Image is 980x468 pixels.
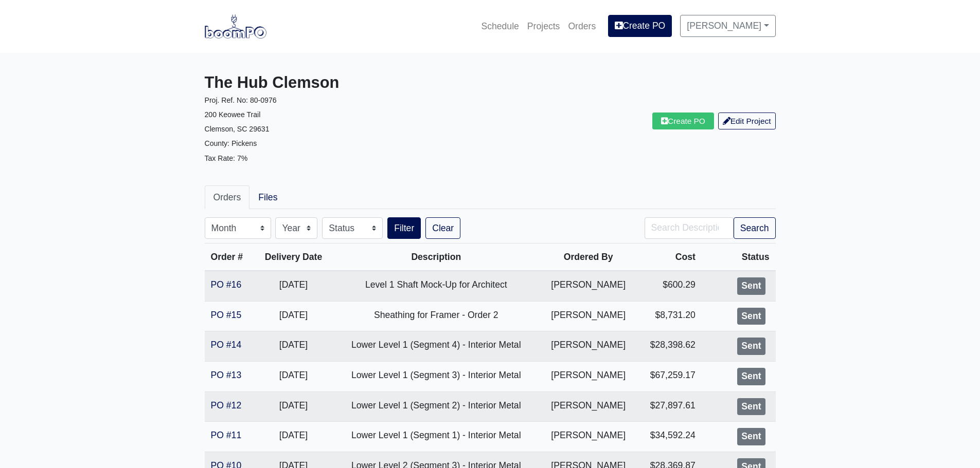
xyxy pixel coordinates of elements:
[425,217,460,239] a: Clear
[737,368,765,385] div: Sent
[205,73,483,92] h3: The Hub Clemson
[718,113,776,129] a: Edit Project
[702,244,776,271] th: Status
[205,14,266,38] img: boomPO
[250,185,286,209] a: Files
[332,422,540,452] td: Lower Level 1 (Segment 1) - Interior Metal
[637,391,702,422] td: $27,897.61
[205,125,270,133] small: Clemson, SC 29631
[737,428,765,445] div: Sent
[255,301,333,331] td: [DATE]
[540,422,637,452] td: [PERSON_NAME]
[540,391,637,422] td: [PERSON_NAME]
[211,430,242,440] a: PO #11
[211,310,242,320] a: PO #15
[332,391,540,422] td: Lower Level 1 (Segment 2) - Interior Metal
[255,244,333,271] th: Delivery Date
[387,217,421,239] button: Filter
[205,110,261,119] small: 200 Keowee Trail
[680,15,775,36] a: [PERSON_NAME]
[332,244,540,271] th: Description
[255,422,333,452] td: [DATE]
[211,370,242,380] a: PO #13
[637,301,702,331] td: $8,731.20
[652,113,714,129] a: Create PO
[332,331,540,362] td: Lower Level 1 (Segment 4) - Interior Metal
[540,271,637,301] td: [PERSON_NAME]
[255,331,333,362] td: [DATE]
[540,331,637,362] td: [PERSON_NAME]
[540,301,637,331] td: [PERSON_NAME]
[734,217,776,239] button: Search
[211,279,242,290] a: PO #16
[255,271,333,301] td: [DATE]
[211,400,242,410] a: PO #12
[205,96,277,104] small: Proj. Ref. No: 80-0976
[637,271,702,301] td: $600.29
[737,338,765,355] div: Sent
[477,15,523,38] a: Schedule
[255,391,333,422] td: [DATE]
[564,15,600,38] a: Orders
[540,244,637,271] th: Ordered By
[332,301,540,331] td: Sheathing for Framer - Order 2
[737,398,765,416] div: Sent
[540,361,637,391] td: [PERSON_NAME]
[205,139,257,147] small: County: Pickens
[737,277,765,295] div: Sent
[645,217,734,239] input: Search
[637,422,702,452] td: $34,592.24
[205,244,255,271] th: Order #
[637,331,702,362] td: $28,398.62
[205,185,250,209] a: Orders
[332,271,540,301] td: Level 1 Shaft Mock-Up for Architect
[637,361,702,391] td: $67,259.17
[608,15,672,36] a: Create PO
[523,15,564,38] a: Projects
[332,361,540,391] td: Lower Level 1 (Segment 3) - Interior Metal
[637,244,702,271] th: Cost
[737,308,765,325] div: Sent
[205,154,248,162] small: Tax Rate: 7%
[255,361,333,391] td: [DATE]
[211,340,242,350] a: PO #14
